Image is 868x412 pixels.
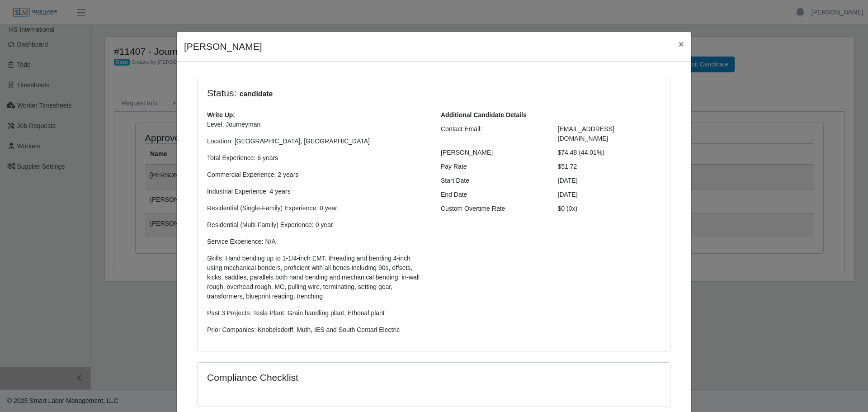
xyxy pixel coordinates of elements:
h4: [PERSON_NAME] [184,39,262,54]
p: Commercial Experience: 2 years [207,170,427,180]
div: Custom Overtime Rate [434,204,551,213]
span: × [679,39,684,49]
b: Additional Candidate Details [441,111,527,118]
div: End Date [434,190,551,199]
p: Industrial Experience: 4 years [207,187,427,196]
h4: Compliance Checklist [207,372,505,383]
div: [DATE] [551,176,668,185]
span: [EMAIL_ADDRESS][DOMAIN_NAME] [558,125,614,142]
button: Close [671,32,691,56]
div: Contact Email: [434,124,551,143]
p: Residential (Multi-Family) Experience: 0 year [207,220,427,230]
span: candidate [236,89,275,99]
p: Location: [GEOGRAPHIC_DATA], [GEOGRAPHIC_DATA] [207,137,427,146]
p: Service Experience: N/A [207,237,427,246]
p: Total Experience: 6 years [207,153,427,163]
h4: Status: [207,87,544,99]
div: $51.72 [551,162,668,171]
span: $0 (0x) [558,205,578,212]
div: [PERSON_NAME] [434,148,551,157]
p: Past 3 Projects: Tesla Plant, Grain handling plant, Ethonal plant [207,308,427,318]
div: Start Date [434,176,551,185]
p: Skills: Hand bending up to 1-1/4-inch EMT, threading and bending 4-inch using mechanical benders,... [207,254,427,301]
span: [DATE] [558,191,578,198]
div: $74.48 (44.01%) [551,148,668,157]
b: Write Up: [207,111,235,118]
p: Residential (Single-Family) Experience: 0 year [207,204,427,213]
div: Pay Rate [434,162,551,171]
p: Prior Companies: Knobelsdorff, Muth, IES and South Centarl Electric [207,325,427,335]
p: Level: Journeyman [207,120,427,129]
